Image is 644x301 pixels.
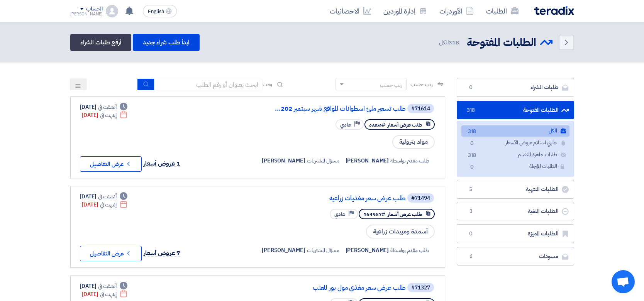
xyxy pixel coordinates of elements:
[100,290,117,298] span: إنتهت في
[388,211,422,218] span: طلب عرض أسعار
[461,149,569,161] a: طلبات جاهزة للتقييم
[262,157,305,165] span: [PERSON_NAME]
[80,156,142,172] button: عرض التفاصيل
[468,128,477,136] span: 318
[433,2,480,20] a: الأوردرات
[410,80,432,88] span: رتب حسب
[380,81,402,89] div: رتب حسب
[461,161,569,172] a: الطلبات المؤجلة
[262,246,305,254] span: [PERSON_NAME]
[98,193,117,201] span: أنشئت في
[263,80,273,88] span: بحث
[449,38,459,47] span: 318
[148,9,164,14] span: English
[466,253,476,260] span: 6
[70,34,131,51] a: أرفع طلبات الشراء
[82,111,128,119] div: [DATE]
[98,282,117,290] span: أنشئت في
[466,230,476,238] span: 0
[70,12,103,16] div: [PERSON_NAME]
[369,121,385,129] span: #متعدد
[468,140,477,148] span: 0
[366,225,435,238] span: أسمدة ومبيدات زراعية
[468,152,477,160] span: 318
[86,6,103,12] div: الحساب
[457,180,574,199] a: الطلبات المنتهية5
[340,121,351,129] span: عادي
[144,249,181,258] span: 7 عروض أسعار
[388,121,422,129] span: طلب عرض أسعار
[98,103,117,111] span: أنشئت في
[363,211,385,218] span: #164957
[466,84,476,91] span: 0
[334,211,345,218] span: عادي
[251,105,406,112] a: طلب تسعير ملئ اسطوانات المواقع شهر سبتمبر 202...
[80,103,128,111] div: [DATE]
[461,125,569,137] a: الكل
[480,2,525,20] a: الطلبات
[466,107,476,114] span: 318
[144,159,181,168] span: 1 عروض أسعار
[80,282,128,290] div: [DATE]
[82,290,128,298] div: [DATE]
[392,135,435,149] span: مواد بترولية
[466,186,476,193] span: 5
[100,201,117,209] span: إنتهت في
[324,2,377,20] a: الاحصائيات
[82,201,128,209] div: [DATE]
[612,270,635,293] div: Open chat
[457,247,574,266] a: مسودات6
[390,157,429,165] span: طلب مقدم بواسطة
[411,106,430,112] div: #71614
[466,208,476,215] span: 3
[100,111,117,119] span: إنتهت في
[80,193,128,201] div: [DATE]
[468,163,477,171] span: 0
[346,246,389,254] span: [PERSON_NAME]
[467,35,536,50] h2: الطلبات المفتوحة
[143,5,177,17] button: English
[154,79,263,90] input: ابحث بعنوان أو رقم الطلب
[390,246,429,254] span: طلب مقدم بواسطة
[461,137,569,149] a: جاري استلام عروض الأسعار
[80,246,142,261] button: عرض التفاصيل
[307,246,339,254] span: مسؤل المشتريات
[457,101,574,120] a: الطلبات المفتوحة318
[411,196,430,201] div: #71494
[377,2,433,20] a: إدارة الموردين
[106,5,118,17] img: profile_test.png
[251,195,406,202] a: طلب عرض سعر مغذيات زراعيه
[457,224,574,243] a: الطلبات المميزة0
[307,157,339,165] span: مسؤل المشتريات
[534,6,574,15] img: Teradix logo
[457,202,574,221] a: الطلبات الملغية3
[251,284,406,291] a: طلب عرض سعر مغذى مول بور للعنب
[457,78,574,97] a: طلبات الشراء0
[411,285,430,291] div: #71327
[346,157,389,165] span: [PERSON_NAME]
[133,34,200,51] a: ابدأ طلب شراء جديد
[439,38,460,47] span: الكل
